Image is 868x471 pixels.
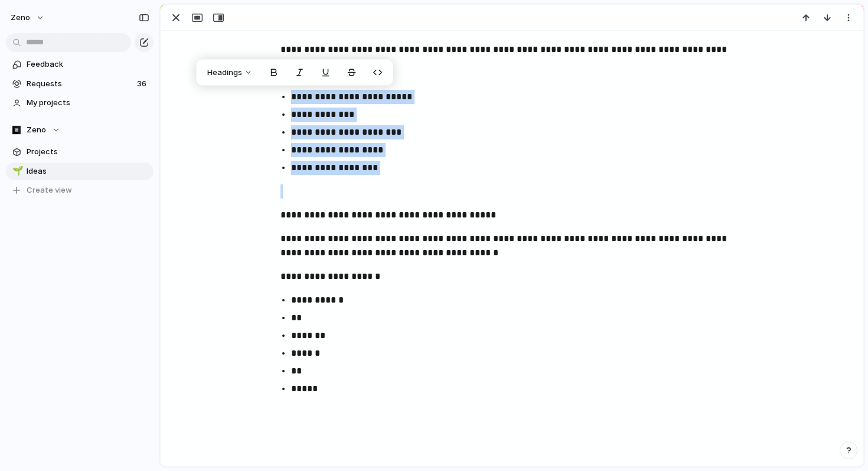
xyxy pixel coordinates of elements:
[11,165,22,177] button: 🌱
[207,67,242,79] span: Headings
[27,78,133,90] span: Requests
[6,121,154,139] button: Zeno
[6,94,154,112] a: My projects
[200,63,260,82] button: Headings
[11,12,30,24] span: Zeno
[12,164,21,178] div: 🌱
[6,56,154,73] a: Feedback
[27,165,149,177] span: Ideas
[27,97,149,109] span: My projects
[5,8,51,27] button: Zeno
[6,75,154,93] a: Requests36
[27,59,149,70] span: Feedback
[27,184,72,196] span: Create view
[6,181,154,199] button: Create view
[27,124,46,136] span: Zeno
[137,78,149,90] span: 36
[6,163,154,180] a: 🌱Ideas
[27,146,149,158] span: Projects
[6,143,154,161] a: Projects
